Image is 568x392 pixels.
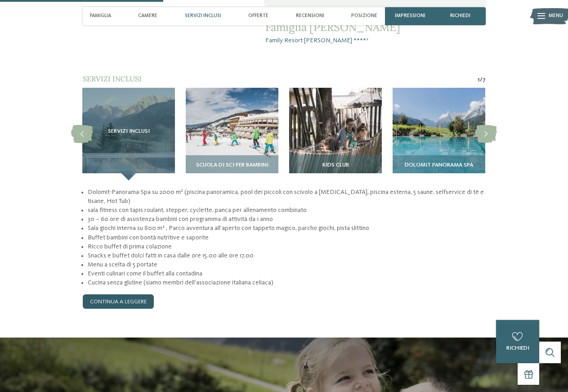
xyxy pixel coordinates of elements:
li: Snacks e buffet dolci fatti in casa dalle ore 15.00 alle ore 17.00 [88,251,485,260]
span: Scuola di sci per bambini [196,162,268,168]
span: richiedi [450,13,470,19]
span: Dolomit Panorama SPA [405,162,473,168]
span: Impressioni [395,13,425,19]
span: Servizi inclusi [83,74,142,83]
span: Recensioni [296,13,324,19]
span: Family Resort [PERSON_NAME] ****ˢ [265,36,486,45]
span: Offerte [248,13,268,19]
img: Il nostro family hotel a Sesto, il vostro rifugio sulle Dolomiti. [289,88,382,180]
img: Il nostro family hotel a Sesto, il vostro rifugio sulle Dolomiti. [186,88,278,180]
li: Eventi culinari come il buffet alla contadina [88,269,485,278]
span: / [480,76,483,84]
li: 30 – 60 ore di assistenza bambini con programma di attività da 1 anno [88,215,485,224]
li: Ricco buffet di prima colazione [88,242,485,251]
span: 1 [478,76,480,84]
li: Dolomit-Panorama-Spa su 2000 m² (piscina panoramica, pool dei piccoli con scivolo a [MEDICAL_DATA... [88,188,485,206]
span: Famiglia [PERSON_NAME] [265,21,486,34]
span: Servizi inclusi [185,13,221,19]
span: Posizione [351,13,377,19]
li: Buffet bambini con bontà nutritive e saporite [88,233,485,242]
span: Camere [138,13,157,19]
span: Famiglia [90,13,111,19]
span: Kids Club [322,162,349,168]
img: Il nostro family hotel a Sesto, il vostro rifugio sulle Dolomiti. [393,88,485,180]
span: Servizi inclusi [108,128,150,135]
a: richiedi [496,320,539,363]
li: Sala giochi interna su 800 m² , Parco avventura all’aperto con tappeto magico, parcho giochi, pis... [88,224,485,233]
span: richiedi [506,345,529,351]
a: continua a leggere [83,294,154,309]
li: sala fitness con tapis roulant, stepper, cyclette, panca per allenamento combinato [88,206,485,215]
span: 7 [483,76,486,84]
li: Menu a scelta di 5 portate [88,260,485,269]
li: Cucina senza glutine (siamo membri dell’associazione italiana celiaca) [88,278,485,287]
